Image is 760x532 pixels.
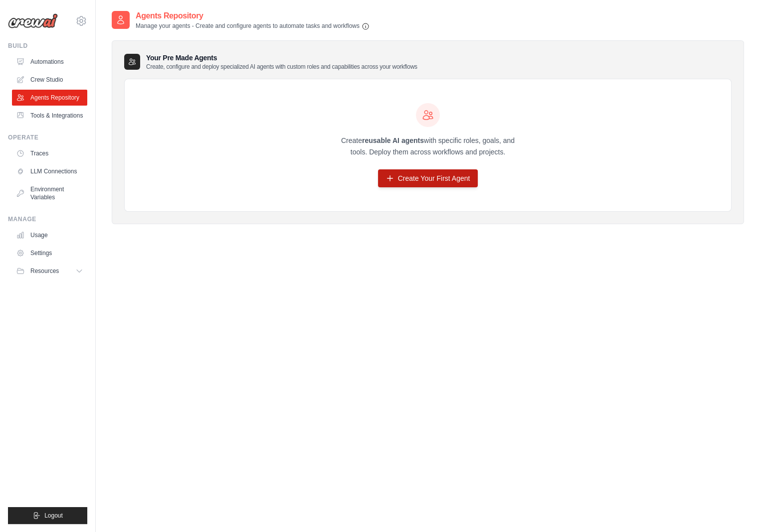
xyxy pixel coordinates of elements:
[8,13,58,28] img: Logo
[8,507,87,524] button: Logout
[12,227,87,243] a: Usage
[146,53,417,71] h3: Your Pre Made Agents
[136,22,370,30] p: Manage your agents - Create and configure agents to automate tasks and workflows
[8,133,87,141] div: Operate
[136,10,370,22] h2: Agents Repository
[8,42,87,50] div: Build
[378,169,478,187] a: Create Your First Agent
[362,136,424,144] strong: reusable AI agents
[12,108,87,124] a: Tools & Integrations
[8,215,87,223] div: Manage
[12,72,87,88] a: Crew Studio
[12,163,87,179] a: LLM Connections
[12,90,87,106] a: Agents Repository
[12,145,87,161] a: Traces
[12,54,87,70] a: Automations
[12,181,87,205] a: Environment Variables
[146,63,417,71] p: Create, configure and deploy specialized AI agents with custom roles and capabilities across your...
[332,135,524,158] p: Create with specific roles, goals, and tools. Deploy them across workflows and projects.
[12,245,87,261] a: Settings
[12,263,87,279] button: Resources
[44,512,63,520] span: Logout
[30,267,59,275] span: Resources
